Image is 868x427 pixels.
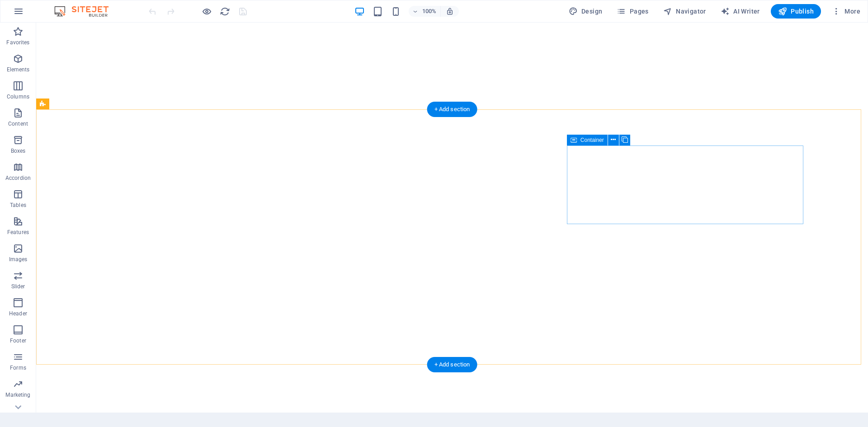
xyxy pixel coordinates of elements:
i: On resize automatically adjust zoom level to fit chosen device. [446,7,454,15]
p: Tables [10,202,26,209]
p: Footer [10,337,26,344]
i: Reload page [220,6,230,17]
button: reload [219,6,230,17]
span: Design [569,7,603,16]
button: More [828,4,864,19]
div: Design (Ctrl+Alt+Y) [565,4,606,19]
p: Header [9,310,27,317]
p: Forms [10,364,26,371]
p: Slider [11,283,25,290]
p: Features [7,229,29,236]
button: Publish [771,4,821,19]
img: Editor Logo [52,6,120,17]
p: Favorites [6,39,29,46]
p: Columns [7,93,29,100]
button: Pages [613,4,652,19]
button: 100% [409,6,441,17]
div: + Add section [427,357,477,372]
h6: 100% [422,6,437,17]
span: Publish [778,7,814,16]
span: Navigator [663,7,706,16]
p: Content [8,120,28,127]
span: Pages [617,7,648,16]
p: Images [9,256,28,263]
p: Elements [7,66,30,73]
span: AI Writer [721,7,760,16]
p: Marketing [5,391,30,399]
button: Navigator [660,4,710,19]
button: AI Writer [717,4,764,19]
p: Accordion [5,174,31,182]
p: Boxes [11,147,26,155]
div: + Add section [427,102,477,117]
button: Click here to leave preview mode and continue editing [201,6,212,17]
button: Design [565,4,606,19]
span: Container [580,137,604,143]
span: More [832,7,860,16]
